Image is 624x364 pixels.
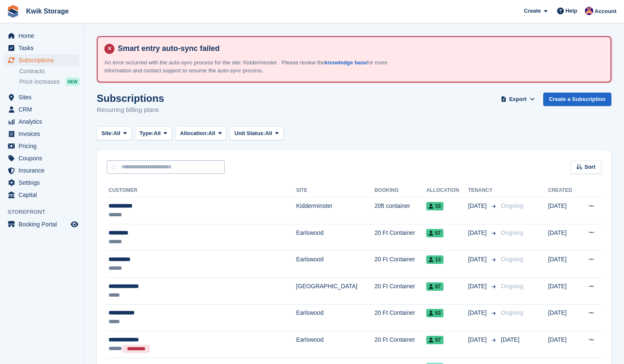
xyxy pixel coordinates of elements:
[501,309,523,316] span: Ongoing
[7,5,19,18] img: stora-icon-8386f47178a22dfd0bd8f6a31ec36ba5ce8667c1dd55bd0f319d3a0aa187defe.svg
[19,128,69,140] span: Invoices
[501,229,523,236] span: Ongoing
[19,116,69,128] span: Analytics
[468,308,489,317] span: [DATE]
[543,93,611,106] a: Create a Subscription
[426,336,443,344] span: 57
[468,335,489,344] span: [DATE]
[19,140,69,152] span: Pricing
[524,7,541,15] span: Create
[19,189,69,201] span: Capital
[296,224,374,251] td: Earlswood
[584,163,595,171] span: Sort
[426,202,443,210] span: 33
[595,7,616,16] span: Account
[468,184,498,197] th: Tenancy
[548,251,579,278] td: [DATE]
[566,7,577,15] span: Help
[499,93,536,106] button: Export
[4,91,80,103] a: menu
[426,229,443,237] span: 67
[468,282,489,291] span: [DATE]
[19,54,69,66] span: Subscriptions
[468,202,489,210] span: [DATE]
[19,152,69,164] span: Coupons
[140,129,154,138] span: Type:
[97,105,164,115] p: Recurring billing plans
[548,304,579,331] td: [DATE]
[374,251,426,278] td: 20 Ft Container
[104,58,399,75] p: An error occurred with the auto-sync process for the site: Kidderminster . Please review the for ...
[19,78,60,86] span: Price increases
[548,277,579,304] td: [DATE]
[296,331,374,358] td: Earlswood
[208,129,215,138] span: All
[296,197,374,224] td: Kidderminster
[548,331,579,358] td: [DATE]
[374,197,426,224] td: 20ft container
[4,116,80,128] a: menu
[19,77,80,86] a: Price increases NEW
[501,336,520,343] span: [DATE]
[4,218,80,230] a: menu
[296,184,374,197] th: Site
[234,129,265,138] span: Unit Status:
[296,304,374,331] td: Earlswood
[509,95,526,104] span: Export
[325,59,367,66] a: knowledge base
[4,152,80,164] a: menu
[19,218,69,230] span: Booking Portal
[8,208,84,216] span: Storefront
[230,126,283,140] button: Unit Status: All
[4,54,80,66] a: menu
[66,77,80,86] div: NEW
[19,30,69,42] span: Home
[4,177,80,189] a: menu
[19,177,69,189] span: Settings
[69,219,80,229] a: Preview store
[374,304,426,331] td: 20 Ft Container
[113,129,120,138] span: All
[501,256,523,263] span: Ongoing
[4,189,80,201] a: menu
[180,129,208,138] span: Allocation:
[548,184,579,197] th: Created
[101,129,113,138] span: Site:
[23,4,72,18] a: Kwik Storage
[374,224,426,251] td: 20 Ft Container
[426,282,443,291] span: 67
[154,129,161,138] span: All
[296,251,374,278] td: Earlswood
[548,224,579,251] td: [DATE]
[97,93,164,104] h1: Subscriptions
[107,184,296,197] th: Customer
[426,184,468,197] th: Allocation
[374,331,426,358] td: 20 Ft Container
[4,104,80,115] a: menu
[19,91,69,103] span: Sites
[426,309,443,317] span: 63
[548,197,579,224] td: [DATE]
[19,42,69,54] span: Tasks
[4,30,80,42] a: menu
[374,277,426,304] td: 20 Ft Container
[468,255,489,264] span: [DATE]
[501,202,523,209] span: Ongoing
[296,277,374,304] td: [GEOGRAPHIC_DATA]
[501,283,523,290] span: Ongoing
[114,44,604,53] h4: Smart entry auto-sync failed
[585,7,593,15] img: Jade Stanley
[265,129,272,138] span: All
[4,165,80,176] a: menu
[468,228,489,237] span: [DATE]
[19,104,69,115] span: CRM
[4,140,80,152] a: menu
[135,126,172,140] button: Type: All
[4,128,80,140] a: menu
[97,126,132,140] button: Site: All
[4,42,80,54] a: menu
[19,165,69,176] span: Insurance
[175,126,227,140] button: Allocation: All
[426,255,443,264] span: 13
[19,67,80,75] a: Contracts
